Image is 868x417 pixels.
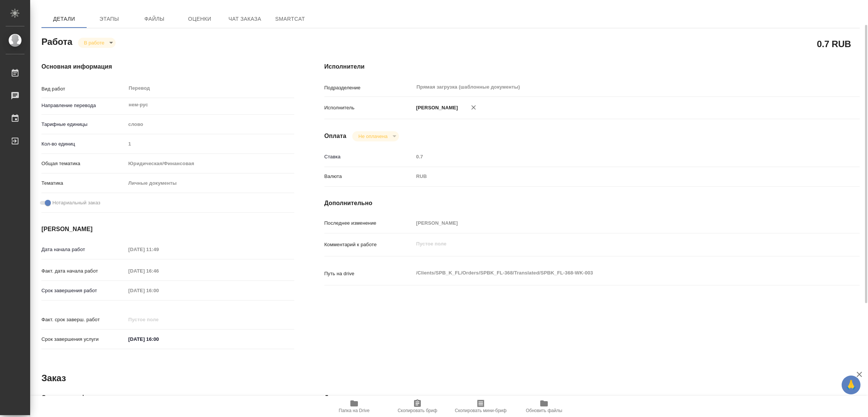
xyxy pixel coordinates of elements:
span: SmartCat [272,14,308,24]
button: Обновить файлы [512,396,576,417]
p: Путь на drive [324,270,414,277]
span: Чат заказа [227,14,263,24]
p: Направление перевода [41,102,126,109]
p: Срок завершения работ [41,287,126,294]
p: Ставка [324,153,414,161]
h4: [PERSON_NAME] [41,225,294,234]
span: Детали [46,14,82,24]
input: Пустое поле [126,138,294,149]
span: Файлы [136,14,173,24]
button: Удалить исполнителя [465,99,482,116]
p: Исполнитель [324,104,414,112]
input: Пустое поле [126,244,192,255]
p: Подразделение [324,84,414,92]
input: Пустое поле [126,285,192,296]
p: Тарифные единицы [41,121,126,128]
h4: Основная информация [41,393,294,402]
h4: Оплата [324,132,347,141]
input: Пустое поле [414,218,815,228]
div: слово [126,118,294,131]
button: Скопировать мини-бриф [449,396,512,417]
p: Дата начала работ [41,246,126,253]
p: Факт. дата начала работ [41,267,126,275]
span: Нотариальный заказ [52,199,100,207]
h2: Заказ [41,372,66,384]
input: Пустое поле [126,314,192,325]
p: Кол-во единиц [41,140,126,148]
span: Этапы [91,14,127,24]
p: Последнее изменение [324,219,414,227]
input: Пустое поле [126,265,192,276]
span: Скопировать бриф [397,408,437,413]
div: Юридическая/Финансовая [126,157,294,170]
div: RUB [414,170,815,183]
button: В работе [82,40,107,46]
button: Папка на Drive [322,396,386,417]
p: Общая тематика [41,160,126,167]
h2: Работа [41,34,72,48]
p: Тематика [41,179,126,187]
button: 🙏 [842,376,860,394]
span: Обновить файлы [526,408,562,413]
p: Комментарий к работе [324,241,414,248]
h4: Дополнительно [324,393,860,402]
div: В работе [78,38,116,48]
h4: Исполнители [324,62,860,71]
p: Факт. срок заверш. работ [41,316,126,323]
p: Валюта [324,173,414,180]
h4: Дополнительно [324,199,860,208]
span: Оценки [182,14,218,24]
p: [PERSON_NAME] [414,104,458,112]
h2: 0.7 RUB [817,37,851,50]
h4: Основная информация [41,62,294,71]
p: Срок завершения услуги [41,336,126,343]
span: Папка на Drive [339,408,370,413]
textarea: /Clients/SPB_K_FL/Orders/SPBK_FL-368/Translated/SPBK_FL-368-WK-003 [414,267,815,279]
div: Личные документы [126,177,294,190]
button: Не оплачена [356,133,390,140]
input: Пустое поле [414,151,815,162]
button: Скопировать бриф [386,396,449,417]
p: Вид работ [41,85,126,93]
span: 🙏 [845,377,857,393]
div: В работе [352,131,399,141]
input: ✎ Введи что-нибудь [126,334,192,345]
span: Скопировать мини-бриф [455,408,506,413]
